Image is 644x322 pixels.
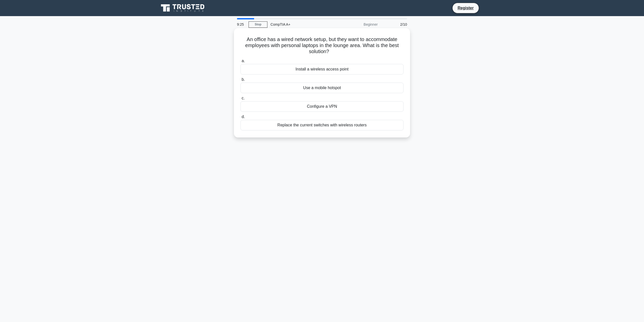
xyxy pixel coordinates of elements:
div: Beginner [337,19,381,29]
span: a. [242,59,245,63]
span: d. [242,115,245,119]
h5: An office has a wired network setup, but they want to accommodate employees with personal laptops... [240,36,404,55]
span: c. [242,96,245,100]
div: 2/10 [381,19,410,29]
div: Configure a VPN [240,101,404,112]
div: 9:25 [234,19,249,29]
a: Register [455,5,477,11]
span: b. [242,77,245,82]
div: Install a wireless access point [240,64,404,75]
div: Use a mobile hotspot [240,83,404,93]
div: Replace the current switches with wireless routers [240,120,404,130]
a: Stop [249,21,267,28]
div: CompTIA A+ [267,19,337,29]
